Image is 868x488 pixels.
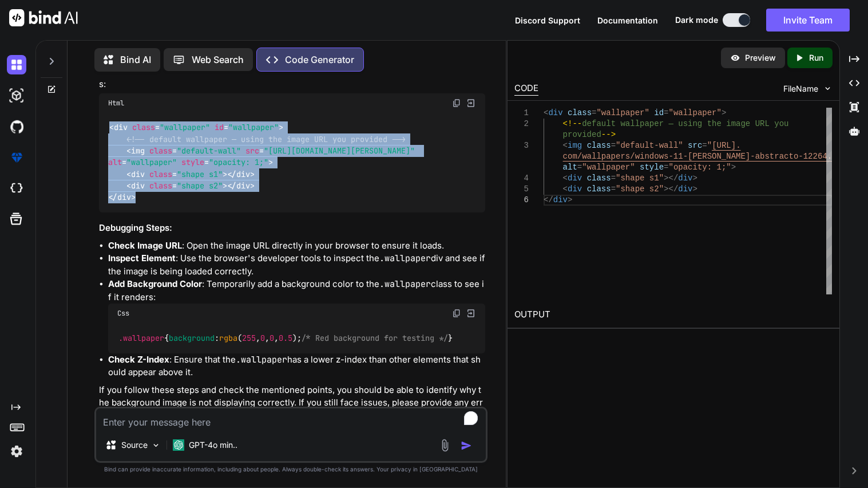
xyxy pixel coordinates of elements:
[466,308,476,318] img: Open in Browser
[730,53,740,63] img: preview
[766,9,850,32] button: Invite Team
[582,163,635,172] span: "wallpaper"
[745,52,776,64] p: Preview
[568,141,582,150] span: img
[131,180,145,191] span: div
[379,278,431,290] code: .wallpaper
[616,141,683,150] span: "default-wall"
[189,439,237,451] p: GPT-4o min..
[260,333,265,343] span: 0
[108,252,485,278] li: : Use the browser's developer tools to inspect the div and see if the image is being loaded corre...
[279,333,292,343] span: 0.5
[597,14,658,26] button: Documentation
[108,253,176,263] strong: Inspect Element
[722,108,726,117] span: >
[108,353,485,379] li: : Ensure that the has a lower z-index than other elements that should appear above it.
[108,158,122,168] span: alt
[160,123,210,133] span: "wallpaper"
[126,158,177,168] span: "wallpaper"
[707,141,712,150] span: "
[169,333,215,343] span: background
[149,169,172,179] span: class
[215,123,224,133] span: id
[452,309,461,318] img: copy
[177,180,223,191] span: "shape s2"
[302,333,448,343] span: /* Red background for testing */
[7,148,26,167] img: premium
[108,354,169,365] strong: Check Z-Index
[181,158,204,168] span: style
[611,141,616,150] span: =
[587,184,611,194] span: class
[783,83,818,95] span: FileName
[108,240,182,251] strong: Check Image URL
[514,108,529,119] div: 1
[587,141,611,150] span: class
[731,163,736,172] span: >
[592,108,596,117] span: =
[664,163,668,172] span: =
[597,15,658,25] span: Documentation
[149,145,172,156] span: class
[173,439,184,451] img: GPT-4o mini
[587,174,611,183] span: class
[678,184,692,194] span: div
[236,354,287,365] code: .wallpaper
[227,180,255,191] span: </ >
[654,108,664,117] span: id
[461,440,472,451] img: icon
[109,123,283,133] span: < = = >
[601,130,616,139] span: -->
[514,184,529,195] div: 5
[120,53,151,66] p: Bind AI
[514,119,529,129] div: 2
[514,82,538,96] div: CODE
[285,53,354,66] p: Code Generator
[117,192,131,203] span: div
[236,169,250,179] span: div
[131,169,145,179] span: div
[151,440,161,450] img: Pick Models
[7,55,26,74] img: darkChat
[227,169,255,179] span: </ >
[568,195,572,204] span: >
[242,333,256,343] span: 255
[118,333,164,343] span: .wallpaper
[452,99,461,108] img: copy
[177,145,241,156] span: "default-wall"
[563,184,568,194] span: <
[108,99,124,108] span: Html
[611,174,616,183] span: =
[108,278,202,289] strong: Add Background Color
[126,134,406,144] span: <!-- default wallpaper — using the image URL you provided -->
[515,14,580,26] button: Discord Support
[94,465,487,474] p: Bind can provide inaccurate information, including about people. Always double-check its answers....
[611,184,616,194] span: =
[108,145,419,167] span: < = = = = >
[563,152,837,161] span: com/wallpapers/windows-11-[PERSON_NAME]-abstracto-12264.j
[117,332,453,344] code: { : ( , , , ); }
[568,174,582,183] span: div
[264,145,415,156] span: "[URL][DOMAIN_NAME][PERSON_NAME]"
[108,192,136,203] span: </ >
[514,173,529,184] div: 4
[664,184,678,194] span: ></
[508,301,839,328] h2: OUTPUT
[544,108,548,117] span: <
[466,98,476,108] img: Open in Browser
[702,141,707,150] span: =
[693,174,697,183] span: >
[563,119,582,128] span: <!--
[577,163,582,172] span: =
[616,174,664,183] span: "shape s1"
[669,163,731,172] span: "opacity: 1;"
[712,141,740,150] span: [URL].
[582,119,788,128] span: default wallpaper — using the image URL you
[664,174,678,183] span: ></
[7,442,26,461] img: settings
[121,439,148,451] p: Source
[515,15,580,25] span: Discord Support
[514,195,529,206] div: 6
[269,333,274,343] span: 0
[597,108,649,117] span: "wallpaper"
